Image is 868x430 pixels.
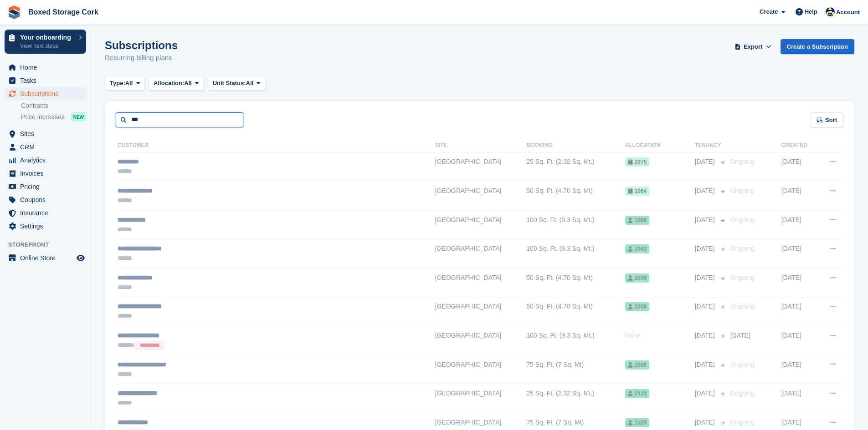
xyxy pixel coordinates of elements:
span: CRM [20,141,75,153]
img: Vincent [826,7,835,16]
p: View next steps [20,42,74,50]
span: Account [836,8,860,17]
a: Create a Subscription [781,39,854,54]
a: menu [5,252,86,264]
span: Storefront [8,240,91,249]
a: menu [5,74,86,87]
a: menu [5,180,86,193]
span: Invoices [20,167,75,180]
span: Online Store [20,252,75,264]
p: Your onboarding [20,34,74,40]
a: Contracts [21,101,86,110]
span: Insurance [20,207,75,219]
span: Pricing [20,180,75,193]
span: Analytics [20,154,75,167]
span: Sites [20,127,75,140]
p: Recurring billing plans [105,53,178,63]
a: Price increases NEW [21,112,86,122]
span: Coupons [20,193,75,206]
span: Create [760,7,778,16]
a: menu [5,154,86,167]
a: menu [5,167,86,180]
span: Settings [20,220,75,233]
span: Home [20,61,75,74]
a: menu [5,61,86,74]
a: Your onboarding View next steps [5,30,86,54]
a: menu [5,193,86,206]
span: Subscriptions [20,87,75,100]
span: Help [805,7,817,16]
a: menu [5,207,86,219]
a: menu [5,127,86,140]
a: Boxed Storage Cork [25,5,102,20]
h1: Subscriptions [105,39,178,51]
a: menu [5,220,86,233]
span: Price increases [21,113,65,121]
span: Tasks [20,74,75,87]
a: menu [5,141,86,153]
img: stora-icon-8386f47178a22dfd0bd8f6a31ec36ba5ce8667c1dd55bd0f319d3a0aa187defe.svg [7,5,21,19]
a: Preview store [75,253,86,263]
a: menu [5,87,86,100]
div: NEW [71,112,86,121]
span: Export [744,42,762,51]
button: Export [733,39,773,54]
